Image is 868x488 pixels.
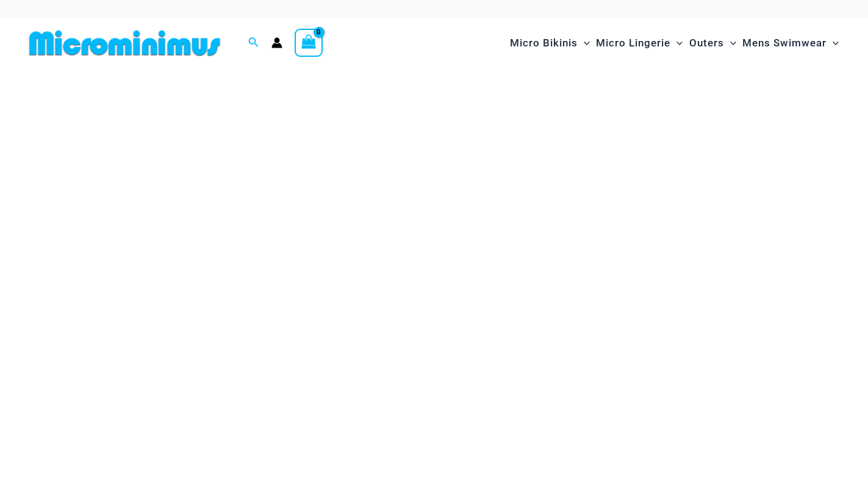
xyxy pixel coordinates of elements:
[686,24,739,62] a: OutersMenu ToggleMenu Toggle
[742,27,827,59] span: Mens Swimwear
[578,27,590,59] span: Menu Toggle
[724,27,736,59] span: Menu Toggle
[295,29,323,57] a: View Shopping Cart, empty
[593,24,686,62] a: Micro LingerieMenu ToggleMenu Toggle
[670,27,683,59] span: Menu Toggle
[24,29,225,57] img: MM SHOP LOGO FLAT
[271,37,282,48] a: Account icon link
[505,23,844,64] nav: Site Navigation
[827,27,839,59] span: Menu Toggle
[507,24,593,62] a: Micro BikinisMenu ToggleMenu Toggle
[248,35,259,51] a: Search icon link
[739,24,842,62] a: Mens SwimwearMenu ToggleMenu Toggle
[596,27,670,59] span: Micro Lingerie
[510,27,578,59] span: Micro Bikinis
[689,27,724,59] span: Outers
